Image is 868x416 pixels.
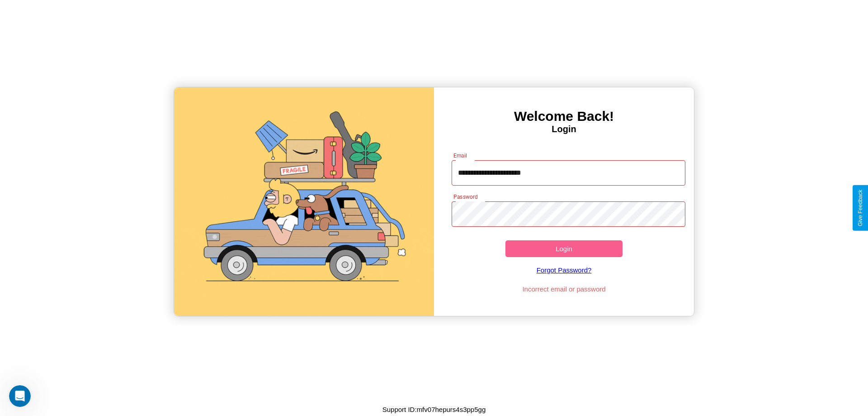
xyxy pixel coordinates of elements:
[505,240,623,257] button: Login
[447,257,681,283] a: Forgot Password?
[447,283,681,295] p: Incorrect email or password
[9,385,31,407] iframe: Intercom live chat
[382,403,486,416] p: Support ID: mfv07hepurs4s3pp5gg
[434,124,694,134] h4: Login
[434,109,694,124] h3: Welcome Back!
[453,152,467,159] label: Email
[453,193,477,201] label: Password
[857,190,863,226] div: Give Feedback
[174,87,434,316] img: gif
